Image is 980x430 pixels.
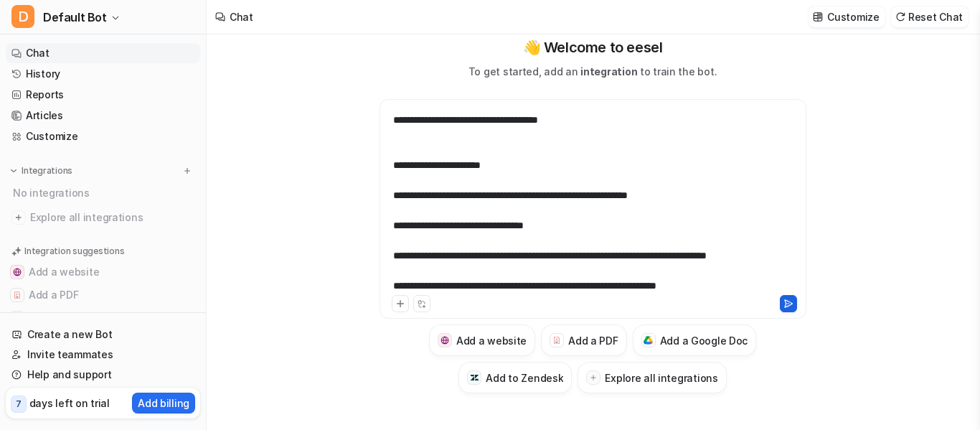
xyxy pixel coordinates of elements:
[429,324,535,356] button: Add a websiteAdd a website
[456,333,527,348] h3: Add a website
[440,336,450,345] img: Add a website
[891,6,969,27] button: Reset Chat
[633,324,757,356] button: Add a Google DocAdd a Google Doc
[486,370,563,385] h3: Add to Zendesk
[458,362,572,393] button: Add to ZendeskAdd to Zendesk
[43,7,107,27] span: Default Bot
[230,9,253,24] div: Chat
[13,291,22,299] img: Add a PDF
[568,333,618,348] h3: Add a PDF
[809,6,885,27] button: Customize
[6,261,200,284] button: Add a websiteAdd a website
[6,64,200,84] a: History
[895,11,905,22] img: reset
[6,85,200,105] a: Reports
[6,43,200,63] a: Chat
[827,9,879,24] p: Customize
[523,37,663,58] p: 👋 Welcome to eesel
[9,181,200,205] div: No integrations
[605,370,717,385] h3: Explore all integrations
[660,333,748,348] h3: Add a Google Doc
[182,166,192,176] img: menu_add.svg
[6,126,200,146] a: Customize
[6,284,200,307] button: Add a PDFAdd a PDF
[22,165,72,177] p: Integrations
[11,5,34,28] span: D
[132,393,195,413] button: Add billing
[6,365,200,385] a: Help and support
[541,324,626,356] button: Add a PDFAdd a PDF
[29,396,110,411] p: days left on trial
[580,65,637,78] span: integration
[9,166,19,176] img: expand menu
[6,207,200,228] a: Explore all integrations
[813,11,823,22] img: customize
[578,362,726,393] button: Explore all integrations
[30,206,194,229] span: Explore all integrations
[11,210,26,225] img: explore all integrations
[468,64,717,79] p: To get started, add an to train the bot.
[470,373,479,383] img: Add to Zendesk
[644,336,653,345] img: Add a Google Doc
[6,324,200,345] a: Create a new Bot
[138,396,189,411] p: Add billing
[24,245,124,258] p: Integration suggestions
[16,398,22,411] p: 7
[6,106,200,126] a: Articles
[6,164,77,178] button: Integrations
[6,345,200,365] a: Invite teammates
[552,336,562,345] img: Add a PDF
[6,307,200,329] button: Add a Google DocAdd a Google Doc
[13,268,22,276] img: Add a website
